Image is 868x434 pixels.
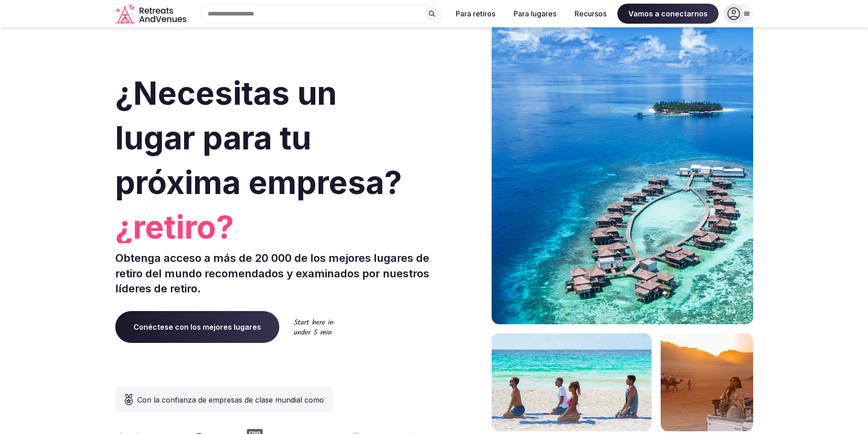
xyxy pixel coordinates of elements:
[492,333,652,431] img: yoga en playa tropical
[134,322,261,332] font: Conéctese con los mejores lugares
[115,311,279,343] a: Conéctese con los mejores lugares
[115,251,429,295] font: Obtenga acceso a más de 20 000 de los mejores lugares de retiro del mundo recomendados y examinad...
[567,4,614,24] button: Recursos
[514,9,556,18] font: Para lugares
[115,74,402,202] font: ¿Necesitas un lugar para tu próxima empresa?
[137,395,324,404] font: Con la confianza de empresas de clase mundial como
[115,4,188,24] svg: Logotipo de la empresa Retreats and Venues
[294,319,334,335] img: Empieza aquí en menos de 5 minutos
[575,9,606,18] font: Recursos
[628,9,708,18] font: Vamos a conectarnos
[456,9,495,18] font: Para retiros
[115,208,234,246] font: ¿retiro?
[661,333,753,431] img: Mujer sentada en la parte trasera de un camión con camellos
[115,4,188,24] a: Visita la página de inicio
[448,4,503,24] button: Para retiros
[506,4,564,24] button: Para lugares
